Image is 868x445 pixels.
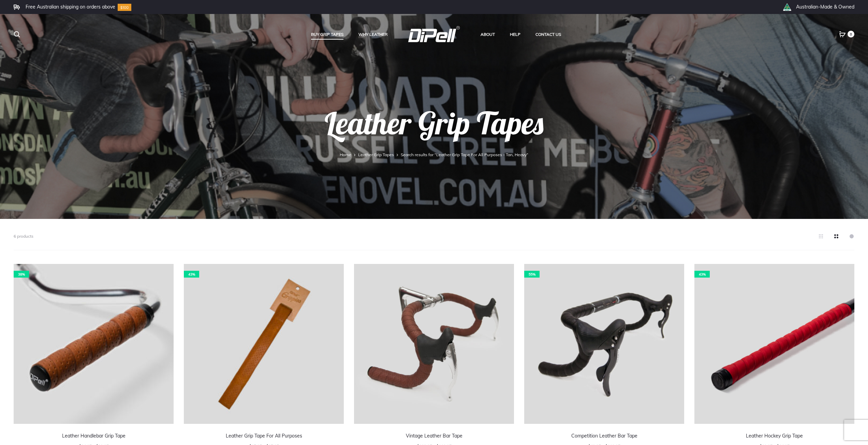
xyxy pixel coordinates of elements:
[14,233,33,240] p: 6 products
[358,30,387,39] a: Why Leather
[311,30,343,39] a: Buy Grip Tapes
[14,108,854,150] h1: Leather Grip Tapes
[746,433,803,439] a: Leather Hockey Grip Tape
[14,4,20,10] img: Frame.svg
[184,271,199,278] span: 43%
[62,433,126,439] a: Leather Handlebar Grip Tape
[783,3,791,11] img: th_right_icon2.png
[839,31,846,37] a: 0
[118,4,131,11] img: Group-10.svg
[14,264,174,424] a: 38%
[510,30,520,39] a: Help
[26,4,115,10] li: Free Australian shipping on orders above
[184,264,344,424] a: 43%
[694,271,710,278] span: 43%
[481,30,495,39] a: About
[571,433,637,439] a: Competition Leather Bar Tape
[340,152,351,157] a: Home
[14,271,29,278] span: 38%
[408,26,460,42] img: DiPell
[535,30,561,39] a: Contact Us
[694,264,854,424] a: 43%
[406,433,462,439] a: Vintage Leather Bar Tape
[524,271,540,278] span: 55%
[14,150,854,159] nav: Search results for “Leather Grip Tape For All Purposes - Tan, Heavy”
[796,4,854,10] li: Australian-Made & Owned
[848,31,854,38] span: 0
[358,152,394,157] a: Leather Grip Tapes
[524,264,684,424] a: 55%
[226,433,302,439] a: Leather Grip Tape For All Purposes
